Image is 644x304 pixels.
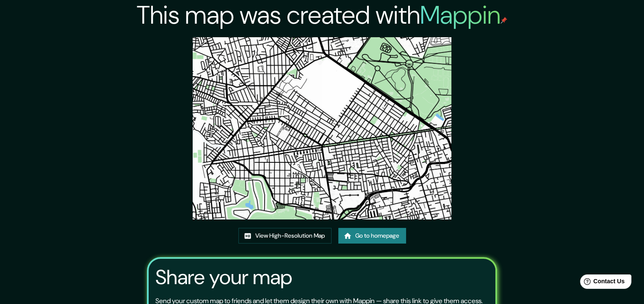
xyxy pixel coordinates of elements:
a: View High-Resolution Map [238,228,332,244]
img: mappin-pin [500,17,507,24]
a: Go to homepage [338,228,406,244]
img: created-map [193,37,451,219]
iframe: Help widget launcher [569,271,635,295]
h3: Share your map [155,266,292,289]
